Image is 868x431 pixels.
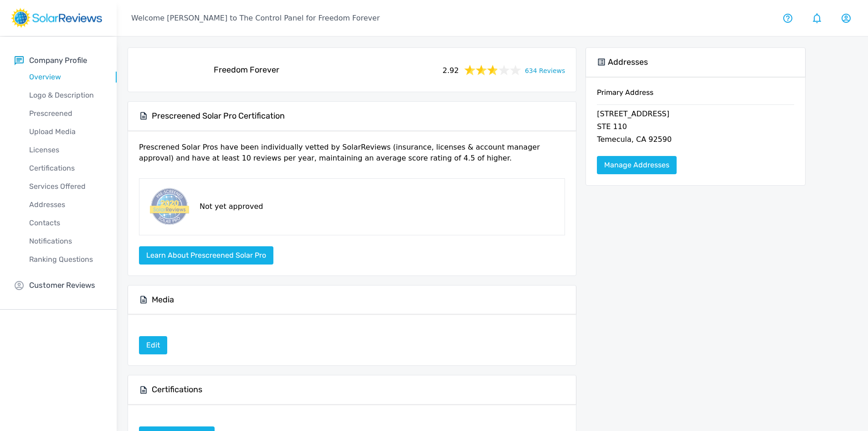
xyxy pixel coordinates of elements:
h5: Certifications [152,384,202,395]
p: Addresses [15,199,117,210]
p: Licenses [15,145,117,156]
a: Learn about Prescreened Solar Pro [139,251,273,260]
p: [STREET_ADDRESS] [597,109,794,121]
p: Notifications [15,236,117,247]
h5: Addresses [608,57,648,68]
a: Notifications [15,232,117,250]
p: STE 110 [597,121,794,134]
p: Temecula, CA 92590 [597,134,794,147]
span: 2.92 [442,63,459,76]
h5: Media [152,295,174,305]
h5: Freedom Forever [214,65,279,75]
p: Customer Reviews [29,280,95,291]
a: Ranking Questions [15,250,117,269]
p: Logo & Description [15,90,117,101]
p: Upload Media [15,126,117,137]
button: Learn about Prescreened Solar Pro [139,246,273,265]
h5: Prescreened Solar Pro Certification [152,111,285,121]
p: Ranking Questions [15,254,117,265]
a: Certifications [15,159,117,177]
p: Welcome [PERSON_NAME] to The Control Panel for Freedom Forever [131,13,380,24]
p: Overview [15,72,117,83]
h6: Primary Address [597,88,794,104]
p: Contacts [15,218,117,228]
a: 634 Reviews [525,64,565,76]
p: Services Offered [15,181,117,192]
a: Services Offered [15,177,117,196]
a: Manage Addresses [597,156,677,174]
p: Prescrened Solar Pros have been individually vetted by SolarReviews (insurance, licenses & accoun... [139,142,565,171]
p: Company Profile [29,55,87,66]
p: Not yet approved [200,201,263,212]
a: Upload Media [15,123,117,141]
a: Overview [15,68,117,86]
a: Licenses [15,141,117,159]
a: Logo & Description [15,86,117,104]
p: Certifications [15,163,117,174]
p: Prescreened [15,108,117,119]
a: Addresses [15,196,117,214]
a: Edit [139,336,167,354]
img: prescreened-badge.png [147,186,190,228]
a: Contacts [15,214,117,232]
a: Prescreened [15,104,117,123]
a: Edit [139,341,167,349]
